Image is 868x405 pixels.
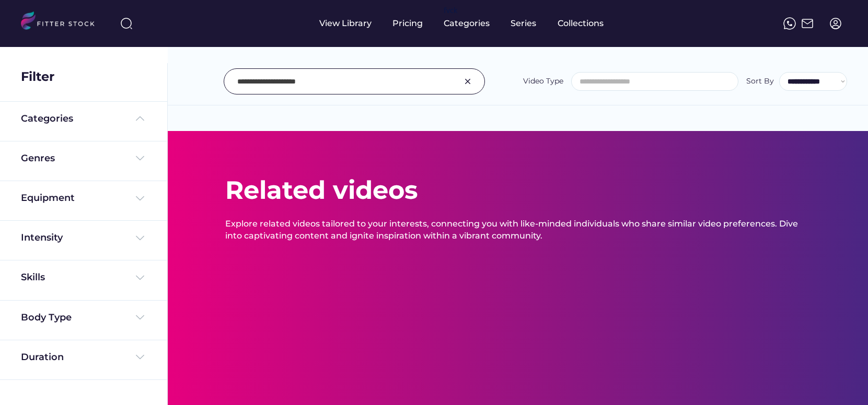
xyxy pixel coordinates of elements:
div: Skills [21,271,47,284]
div: fvck [444,5,457,16]
img: LOGO.svg [21,11,103,33]
img: Frame%20%285%29.svg [134,112,146,125]
div: Pricing [392,18,423,29]
img: Frame%20%284%29.svg [134,271,146,284]
img: Frame%20%284%29.svg [134,232,146,244]
div: Related videos [225,173,418,208]
img: Frame%2051.svg [801,17,814,30]
div: Categories [444,18,490,29]
div: Series [511,18,537,29]
img: Frame%20%284%29.svg [134,192,146,205]
div: Categories [21,112,73,125]
div: Filter [21,68,54,86]
div: Equipment [21,192,75,205]
div: Genres [21,152,55,165]
img: Frame%20%284%29.svg [134,152,146,164]
div: Collections [558,18,604,29]
div: View Library [319,18,372,29]
div: Duration [21,351,64,364]
div: Explore related videos tailored to your interests, connecting you with like-minded individuals wh... [225,218,811,242]
div: Body Type [21,311,72,324]
div: Video Type [523,76,563,87]
img: Frame%20%284%29.svg [134,351,146,363]
img: Group%201000002326.svg [461,75,474,88]
img: search-normal%203.svg [120,17,133,30]
img: meteor-icons_whatsapp%20%281%29.svg [783,17,796,30]
div: Sort By [746,76,774,87]
img: Frame%20%284%29.svg [134,311,146,324]
img: profile-circle.svg [829,17,842,30]
div: Intensity [21,231,63,244]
